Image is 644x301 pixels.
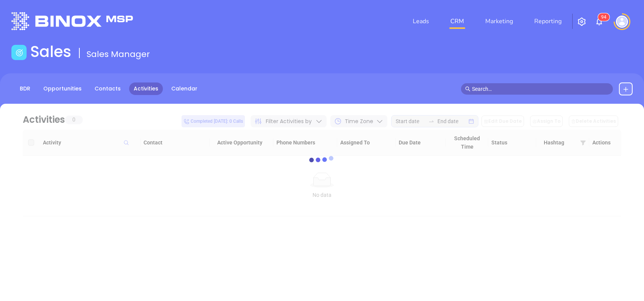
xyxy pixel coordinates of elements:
span: search [465,86,470,92]
a: Opportunities [39,82,86,95]
a: Reporting [531,14,565,29]
a: Marketing [482,14,516,29]
a: Calendar [167,82,202,95]
img: logo [11,12,133,30]
a: BDR [15,82,35,95]
input: Search… [472,85,609,93]
span: Sales Manager [87,48,150,60]
span: 4 [604,14,606,20]
a: Leads [410,14,432,29]
sup: 94 [598,13,609,21]
img: iconNotification [595,17,604,26]
h1: Sales [30,43,71,61]
a: CRM [447,14,467,29]
img: user [616,16,628,28]
a: Contacts [90,82,125,95]
a: Activities [129,82,163,95]
img: iconSetting [577,17,586,26]
span: 9 [601,14,604,20]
